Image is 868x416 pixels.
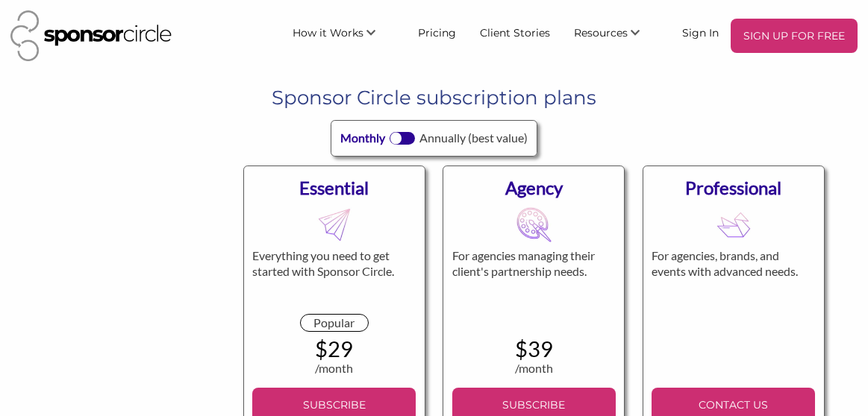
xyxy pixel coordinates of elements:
li: Resources [562,19,670,53]
span: /month [515,361,553,375]
div: Annually (best value) [419,129,528,147]
img: MDB8YWNjdF8xRVMyQnVKcDI4S0FlS2M5fGZsX2xpdmVfZ2hUeW9zQmppQkJrVklNa3k3WGg1bXBx00WCYLTg8d [317,207,352,242]
span: Resources [574,26,628,40]
div: $29 [252,338,416,359]
img: MDB8YWNjdF8xRVMyQnVKcDI4S0FlS2M5fGZsX2xpdmVfa1QzbGg0YzRNa2NWT1BDV21CQUZza1Zs0031E1MQed [516,207,552,242]
div: Monthly [340,129,385,147]
div: For agencies, brands, and events with advanced needs. [652,248,815,314]
span: How it Works [293,26,363,40]
span: /month [315,361,353,375]
p: SIGN UP FOR FREE [737,25,852,47]
p: SUBSCRIBE [258,394,410,416]
div: Popular [300,314,369,332]
div: Professional [652,174,815,201]
div: Everything you need to get started with Sponsor Circle. [252,248,416,314]
img: Sponsor Circle Logo [10,10,172,61]
div: Agency [452,174,616,201]
h1: Sponsor Circle subscription plans [46,84,822,111]
a: Client Stories [468,19,562,45]
img: MDB8YWNjdF8xRVMyQnVKcDI4S0FlS2M5fGZsX2xpdmVfemZLY1VLQ1l3QUkzM2FycUE0M0ZwaXNX00M5cMylX0 [716,207,752,242]
a: Pricing [406,19,468,45]
div: $39 [452,338,616,359]
p: CONTACT US [658,394,809,416]
p: SUBSCRIBE [458,394,610,416]
div: For agencies managing their client's partnership needs. [452,248,616,314]
div: Essential [252,174,416,201]
a: Sign In [670,19,731,45]
li: How it Works [281,19,406,53]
